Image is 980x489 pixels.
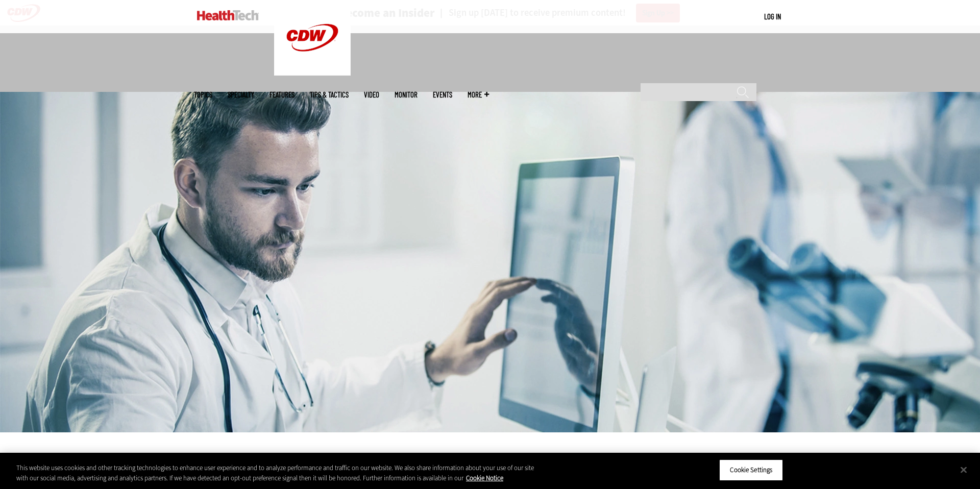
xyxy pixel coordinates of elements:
img: Home [197,10,259,20]
a: MonITor [395,91,418,99]
span: Specialty [228,91,254,99]
button: Cookie Settings [719,459,783,481]
a: Tips & Tactics [310,91,349,99]
div: User menu [764,11,781,22]
span: More [468,91,489,99]
button: Close [952,458,975,481]
a: Video [364,91,379,99]
a: More information about your privacy [466,474,503,482]
span: Topics [194,91,212,99]
div: This website uses cookies and other tracking technologies to enhance user experience and to analy... [16,463,539,483]
a: CDW [274,67,351,78]
a: Features [269,91,295,99]
a: Events [433,91,452,99]
a: Log in [764,12,781,21]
